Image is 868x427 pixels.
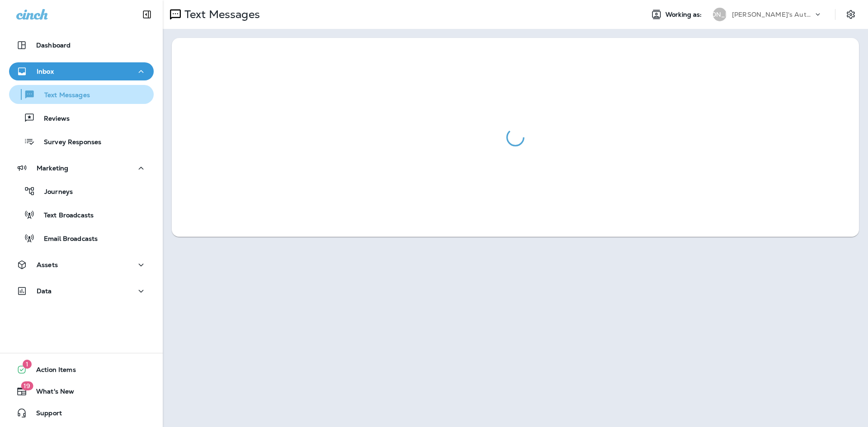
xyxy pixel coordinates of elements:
p: Inbox [37,68,54,75]
button: Journeys [9,182,154,201]
button: 19What's New [9,382,154,400]
button: 1Action Items [9,361,154,379]
p: Email Broadcasts [35,235,98,244]
p: Data [37,287,52,295]
p: Survey Responses [35,138,101,147]
button: Data [9,282,154,300]
span: Working as: [665,11,704,19]
button: Text Broadcasts [9,205,154,224]
p: Text Messages [181,8,260,21]
p: [PERSON_NAME]'s Auto & Tire [732,11,813,18]
button: Inbox [9,62,154,80]
button: Survey Responses [9,132,154,151]
p: Assets [37,261,58,268]
div: [PERSON_NAME] [713,8,726,21]
span: What's New [27,388,74,399]
button: Email Broadcasts [9,229,154,248]
button: Assets [9,256,154,274]
span: 19 [21,381,33,390]
span: Action Items [27,366,76,377]
p: Dashboard [36,42,71,49]
button: Reviews [9,108,154,127]
p: Journeys [35,188,73,197]
span: Support [27,409,62,420]
p: Text Messages [35,91,90,100]
button: Marketing [9,159,154,177]
p: Reviews [35,115,70,123]
button: Support [9,404,154,422]
span: 1 [23,360,32,369]
p: Text Broadcasts [35,211,94,220]
button: Text Messages [9,85,154,104]
button: Collapse Sidebar [134,5,160,23]
button: Settings [843,6,859,23]
p: Marketing [37,164,68,172]
button: Dashboard [9,36,154,54]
